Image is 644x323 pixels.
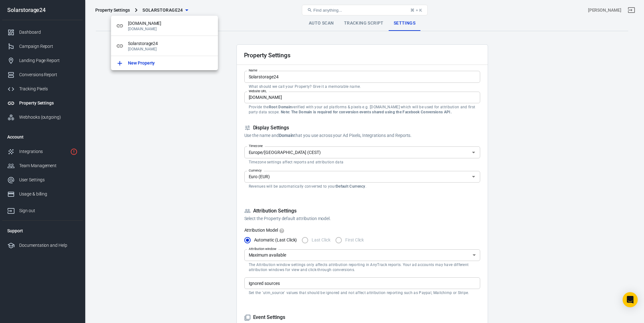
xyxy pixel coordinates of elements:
a: New Property [111,56,218,70]
span: [DOMAIN_NAME] [128,20,213,27]
p: [DOMAIN_NAME] [128,27,213,31]
div: Solarstorage24[DOMAIN_NAME] [111,36,218,56]
span: Solarstorage24 [128,40,213,47]
div: Open Intercom Messenger [623,292,638,307]
p: New Property [128,60,155,66]
div: [DOMAIN_NAME][DOMAIN_NAME] [111,16,218,36]
p: [DOMAIN_NAME] [128,47,213,51]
